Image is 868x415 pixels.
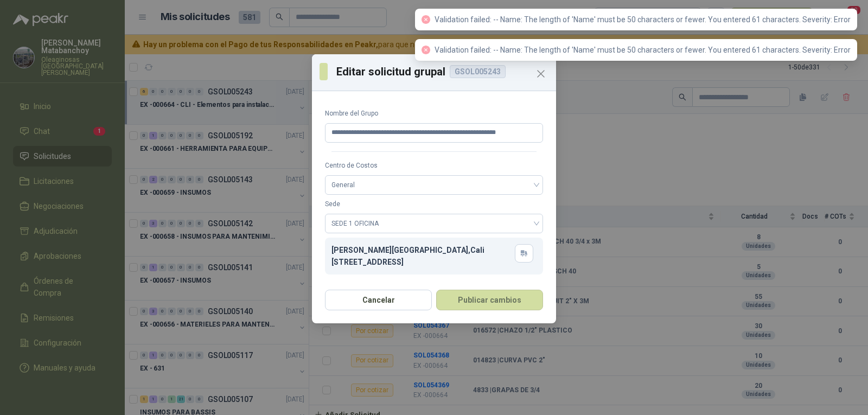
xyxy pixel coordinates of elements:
[435,15,851,24] span: Validation failed: -- Name: The length of 'Name' must be 50 characters or fewer. You entered 61 c...
[331,177,537,193] span: General
[336,63,548,80] p: Editar solicitud grupal
[532,65,550,82] button: Close
[435,46,851,54] span: Validation failed: -- Name: The length of 'Name' must be 50 characters or fewer. You entered 61 c...
[325,199,543,209] label: Sede
[422,46,430,54] span: close-circle
[436,290,543,310] button: Publicar cambios
[325,290,432,310] button: Cancelar
[325,161,543,171] label: Centro de Costos
[325,108,543,119] label: Nombre del Grupo
[331,215,537,232] span: SEDE 1 OFICINA
[450,65,506,78] div: GSOL005243
[422,15,430,24] span: close-circle
[331,244,515,268] div: [PERSON_NAME][GEOGRAPHIC_DATA] , Cali [STREET_ADDRESS]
